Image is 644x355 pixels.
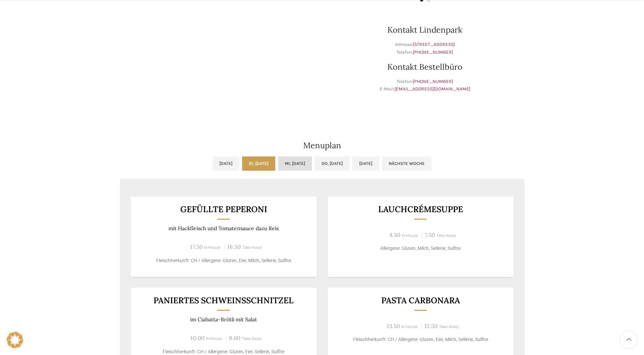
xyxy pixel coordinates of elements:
span: 13.50 [387,322,400,330]
h3: Pasta Carbonara [336,296,505,305]
p: Adresse: Telefon: [326,41,525,56]
p: im Ciabatta-Brötli mit Salat [139,316,308,323]
span: 9.00 [229,334,240,342]
p: mit Hackfleisch und Tomatensauce dazu Reis [139,225,308,232]
span: In-House [206,336,222,341]
h2: Menuplan [120,141,525,150]
span: 10.00 [190,334,204,342]
h3: Lauchcrémesuppe [336,205,505,214]
span: Take-Away [242,336,262,341]
a: [EMAIL_ADDRESS][DOMAIN_NAME] [394,86,471,92]
a: [PHONE_NUMBER] [413,49,453,55]
span: 17.50 [190,243,203,251]
a: Mi, [DATE] [278,156,312,171]
iframe: bäckerei schwyter lindenstrasse [120,9,319,111]
span: 16.50 [227,243,241,251]
p: Telefon: E-Mail: [326,78,525,93]
span: In-House [402,233,418,238]
a: [STREET_ADDRESS] [413,41,455,47]
a: Di, [DATE] [242,156,275,171]
a: Do, [DATE] [315,156,350,171]
a: Nächste Woche [382,156,431,171]
span: Take-Away [439,324,459,329]
a: Scroll to top button [620,331,637,348]
span: Take-Away [436,233,456,238]
h3: Gefüllte Peperoni [139,205,308,214]
span: 7.50 [425,231,435,239]
span: 8.30 [389,231,400,239]
p: Fleischherkunft: CH / Allergene: Gluten, Eier, Milch, Sellerie, Sulfite [336,336,505,343]
a: [DATE] [352,156,379,171]
h3: Paniertes Schweinsschnitzel [139,296,308,305]
span: In-House [401,324,418,329]
h2: Kontakt Bestellbüro [326,63,525,71]
span: Take-Away [242,245,262,250]
span: 12.50 [424,322,438,330]
a: [DATE] [213,156,239,171]
h2: Kontakt Lindenpark [326,26,525,34]
p: Allergene: Gluten, Milch, Sellerie, Sulfite [336,245,505,252]
p: Fleischherkunft: CH / Allergene: Gluten, Eier, Milch, Sellerie, Sulfite [139,257,308,264]
span: In-House [204,245,221,250]
a: [PHONE_NUMBER] [413,79,453,84]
